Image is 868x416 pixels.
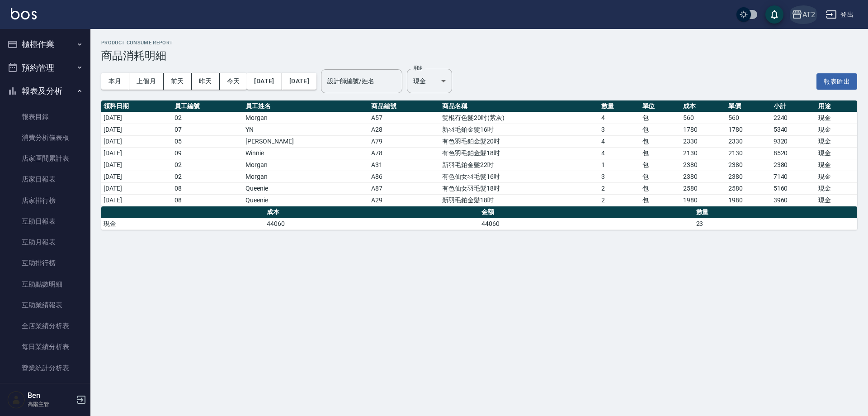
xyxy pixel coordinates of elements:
td: A31 [369,159,440,171]
th: 單位 [640,100,681,112]
td: 新羽毛鉑金髮18吋 [440,194,599,206]
td: 560 [726,112,771,124]
td: 2130 [726,147,771,159]
th: 成本 [264,206,479,218]
th: 員工姓名 [243,100,369,112]
td: 2330 [681,135,726,147]
td: 2240 [771,112,816,124]
button: 報表匯出 [816,73,857,90]
td: 1780 [726,124,771,135]
td: 4 [599,147,640,159]
a: 消費分析儀表板 [4,127,87,148]
th: 領料日期 [101,100,172,112]
th: 商品名稱 [440,100,599,112]
button: 登出 [822,6,857,23]
button: [DATE] [282,73,316,90]
img: Person [7,391,25,409]
td: 44060 [264,218,479,230]
td: [DATE] [101,182,172,194]
button: 上個月 [129,73,164,90]
td: 4 [599,135,640,147]
td: 現金 [816,194,857,206]
td: YN [243,124,369,135]
td: 現金 [816,171,857,182]
td: 包 [640,159,681,171]
h5: Ben [28,391,74,400]
td: 3 [599,124,640,135]
p: 高階主管 [28,400,74,408]
td: 新羽毛鉑金髮16吋 [440,124,599,135]
td: A57 [369,112,440,124]
button: 前天 [164,73,192,90]
label: 用途 [413,65,423,72]
th: 成本 [681,100,726,112]
td: Queenie [243,182,369,194]
td: 1 [599,159,640,171]
th: 單價 [726,100,771,112]
td: 包 [640,124,681,135]
td: 2580 [726,182,771,194]
a: 全店業績分析表 [4,316,87,336]
td: 包 [640,112,681,124]
a: 互助點數明細 [4,274,87,295]
td: 2 [599,182,640,194]
th: 用途 [816,100,857,112]
td: [DATE] [101,194,172,206]
table: a dense table [101,100,857,206]
button: AT2 [788,5,819,24]
td: 23 [694,218,857,230]
td: Morgan [243,112,369,124]
td: 有色仙女羽毛髮18吋 [440,182,599,194]
td: Morgan [243,171,369,182]
td: 現金 [101,218,264,230]
button: 昨天 [192,73,220,90]
td: 4 [599,112,640,124]
td: 2380 [681,159,726,171]
a: 店家排行榜 [4,190,87,211]
a: 報表目錄 [4,106,87,127]
th: 小計 [771,100,816,112]
td: 2380 [726,159,771,171]
a: 報表匯出 [816,77,857,85]
td: Queenie [243,194,369,206]
td: [DATE] [101,135,172,147]
a: 互助月報表 [4,232,87,253]
th: 金額 [479,206,694,218]
td: [DATE] [101,159,172,171]
button: 今天 [220,73,247,90]
td: [PERSON_NAME] [243,135,369,147]
td: 07 [172,124,243,135]
td: 有色羽毛鉑金髮18吋 [440,147,599,159]
h3: 商品消耗明細 [101,49,857,62]
td: 2 [599,194,640,206]
a: 營業項目月分析表 [4,378,87,399]
img: Logo [11,8,37,19]
td: [DATE] [101,147,172,159]
td: 08 [172,182,243,194]
td: 5340 [771,124,816,135]
td: 05 [172,135,243,147]
td: 1780 [681,124,726,135]
td: 44060 [479,218,694,230]
td: 現金 [816,159,857,171]
td: 現金 [816,135,857,147]
td: 560 [681,112,726,124]
td: 新羽毛鉑金髮22吋 [440,159,599,171]
a: 互助日報表 [4,211,87,232]
div: AT2 [802,9,815,20]
td: 7140 [771,171,816,182]
td: 包 [640,171,681,182]
a: 互助業績報表 [4,295,87,316]
a: 互助排行榜 [4,253,87,273]
td: 8520 [771,147,816,159]
td: Winnie [243,147,369,159]
a: 店家區間累計表 [4,148,87,169]
td: 3 [599,171,640,182]
div: 現金 [407,69,452,93]
td: 有色仙女羽毛髮16吋 [440,171,599,182]
td: 02 [172,112,243,124]
td: [DATE] [101,112,172,124]
td: 9320 [771,135,816,147]
td: 雙棍有色髮20吋(紫灰) [440,112,599,124]
a: 營業統計分析表 [4,358,87,378]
